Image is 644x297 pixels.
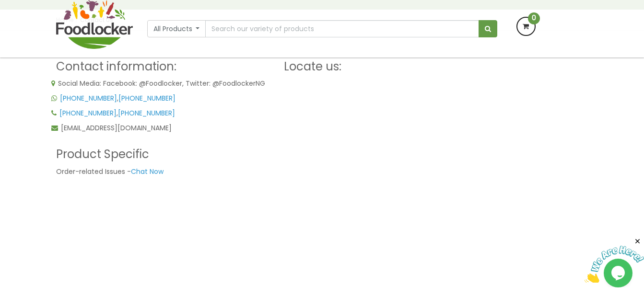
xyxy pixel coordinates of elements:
a: [PHONE_NUMBER] [118,108,175,118]
h3: Product Specific [56,148,269,160]
h3: Locate us: [284,60,497,73]
iframe: chat widget [585,237,644,283]
span: [EMAIL_ADDRESS][DOMAIN_NAME] [61,123,172,133]
span: , [60,93,176,103]
a: [PHONE_NUMBER] [60,93,117,103]
a: [PHONE_NUMBER] [59,108,117,118]
h3: Contact information: [56,60,269,73]
input: Search our variety of products [205,20,479,37]
a: [PHONE_NUMBER] [118,93,176,103]
button: All Products [147,20,206,37]
a: Chat Now [131,167,164,176]
span: Social Media: Facebook: @Foodlocker, Twitter: @FoodlockerNG [58,79,265,88]
span: 0 [528,12,540,24]
p: Order-related Issues - [56,166,269,177]
span: , [59,108,175,118]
